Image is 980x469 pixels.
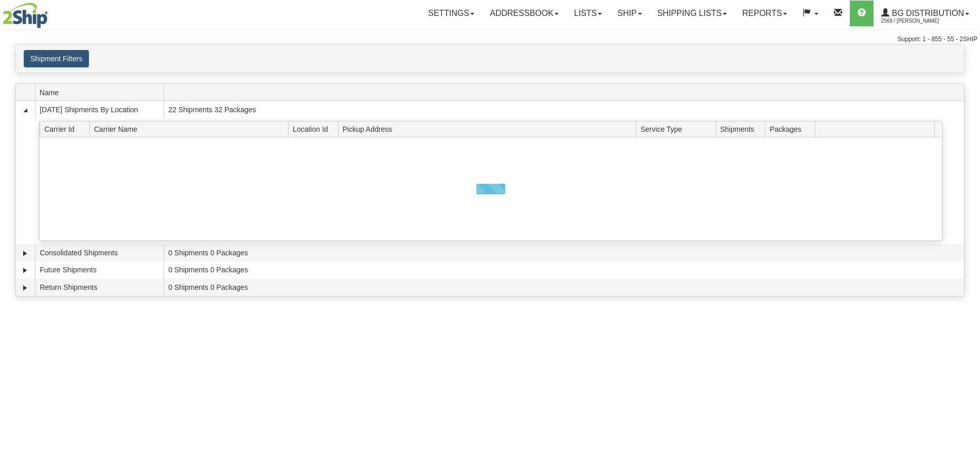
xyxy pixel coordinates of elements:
span: 2569 / [PERSON_NAME] [881,16,958,26]
a: Shipping lists [650,1,735,26]
span: Carrier Id [44,121,90,137]
a: Reports [735,1,795,26]
td: 0 Shipments 0 Packages [164,279,964,296]
a: Expand [20,283,30,293]
img: logo2569.jpg [3,3,48,28]
div: Support: 1 - 855 - 55 - 2SHIP [3,35,977,44]
span: BG Distribution [889,9,964,18]
span: Name [40,84,164,100]
td: [DATE] Shipments By Location [35,101,164,118]
a: Expand [20,248,30,258]
a: Addressbook [482,1,566,26]
td: 0 Shipments 0 Packages [164,262,964,279]
td: 0 Shipments 0 Packages [164,244,964,262]
a: Expand [20,265,30,275]
a: Collapse [20,105,30,115]
span: Carrier Name [94,121,289,137]
span: Shipments [720,121,765,137]
iframe: chat widget [956,182,979,287]
a: Ship [610,1,649,26]
a: BG Distribution 2569 / [PERSON_NAME] [874,1,977,26]
td: 22 Shipments 32 Packages [164,101,964,118]
td: Return Shipments [35,279,164,296]
span: Location Id [293,121,338,137]
a: Settings [420,1,482,26]
span: Packages [770,121,815,137]
td: Future Shipments [35,262,164,279]
a: Lists [566,1,610,26]
span: Pickup Address [343,121,636,137]
td: Consolidated Shipments [35,244,164,262]
span: Service Type [640,121,716,137]
button: Shipment Filters [24,50,89,67]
